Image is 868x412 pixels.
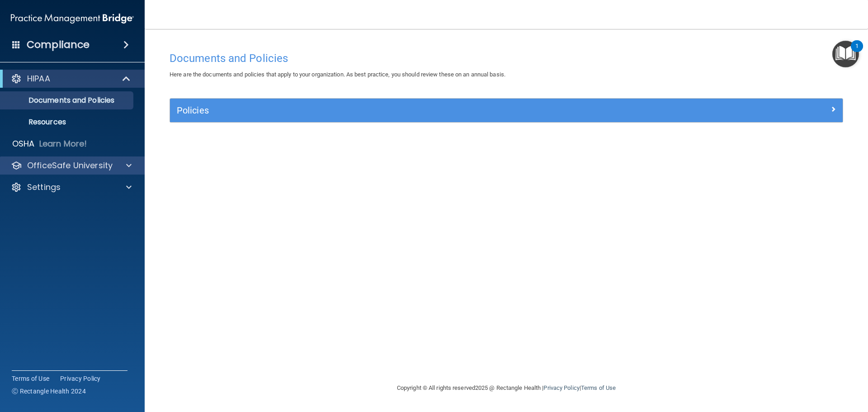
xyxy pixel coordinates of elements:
img: PMB logo [11,9,134,28]
div: 1 [855,46,859,58]
p: Learn More! [39,138,87,149]
span: Ⓒ Rectangle Health 2024 [12,387,86,396]
h4: Compliance [27,38,90,51]
a: Terms of Use [581,384,616,391]
a: Settings [11,182,132,193]
button: Open Resource Center, 1 new notification [832,41,859,67]
a: Policies [177,103,836,118]
p: OSHA [12,138,35,149]
span: Here are the documents and policies that apply to your organization. As best practice, you should... [170,71,505,78]
a: HIPAA [11,73,131,84]
p: OfficeSafe University [27,160,113,171]
p: HIPAA [27,73,50,84]
iframe: Drift Widget Chat Controller [712,348,857,384]
p: Documents and Policies [6,96,129,105]
p: Resources [6,118,129,127]
a: Terms of Use [12,374,49,383]
a: OfficeSafe University [11,160,132,171]
p: Settings [27,182,61,193]
h5: Policies [177,105,668,115]
a: Privacy Policy [60,374,101,383]
div: Copyright © All rights reserved 2025 @ Rectangle Health | | [341,374,671,403]
a: Privacy Policy [543,384,579,391]
h4: Documents and Policies [170,52,843,64]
